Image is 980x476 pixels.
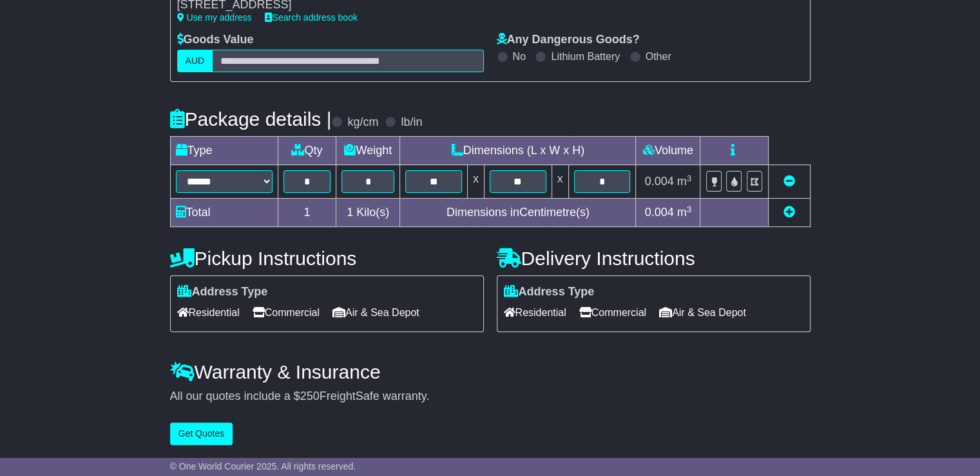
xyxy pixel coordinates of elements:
[551,50,620,63] label: Lithium Battery
[687,174,692,183] sup: 3
[504,302,566,322] span: Residential
[336,137,400,165] td: Weight
[278,137,336,165] td: Qty
[177,50,213,72] label: AUD
[170,361,811,382] h4: Warranty & Insurance
[513,50,526,63] label: No
[177,12,252,23] a: Use my address
[400,199,636,227] td: Dimensions in Centimetre(s)
[645,206,674,219] span: 0.004
[497,248,811,269] h4: Delivery Instructions
[400,137,636,165] td: Dimensions (L x W x H)
[687,204,692,214] sup: 3
[177,33,254,47] label: Goods Value
[347,206,353,219] span: 1
[332,302,419,322] span: Air & Sea Depot
[401,115,422,130] label: lb/in
[646,50,671,63] label: Other
[170,108,332,130] h4: Package details |
[579,302,646,322] span: Commercial
[336,199,400,227] td: Kilo(s)
[177,302,240,322] span: Residential
[170,248,484,269] h4: Pickup Instructions
[504,285,595,299] label: Address Type
[278,199,336,227] td: 1
[497,33,640,47] label: Any Dangerous Goods?
[253,302,320,322] span: Commercial
[636,137,700,165] td: Volume
[347,115,378,130] label: kg/cm
[170,199,278,227] td: Total
[170,390,811,404] div: All our quotes include a $ FreightSafe warranty.
[677,206,692,219] span: m
[677,175,692,188] span: m
[645,175,674,188] span: 0.004
[170,461,356,471] span: © One World Courier 2025. All rights reserved.
[177,285,268,299] label: Address Type
[659,302,746,322] span: Air & Sea Depot
[467,165,484,199] td: x
[170,137,278,165] td: Type
[170,422,233,445] button: Get Quotes
[783,175,795,188] a: Remove this item
[783,206,795,219] a: Add new item
[552,165,568,199] td: x
[265,12,358,23] a: Search address book
[300,390,320,402] span: 250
